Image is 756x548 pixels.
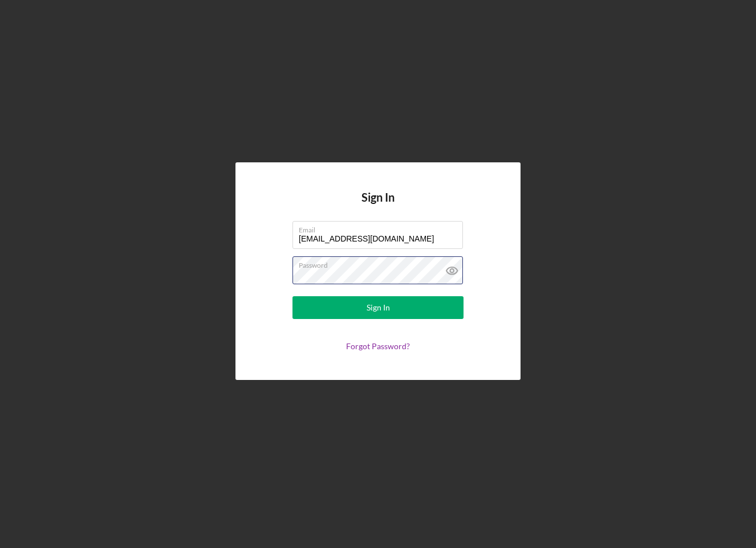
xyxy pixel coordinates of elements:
[299,222,463,234] label: Email
[361,191,395,221] h4: Sign In
[346,341,410,351] a: Forgot Password?
[299,257,463,269] label: Password
[367,296,390,319] div: Sign In
[292,296,464,319] button: Sign In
